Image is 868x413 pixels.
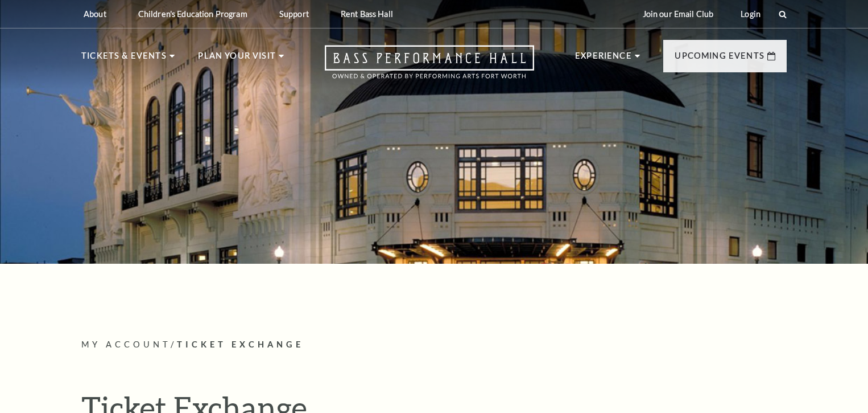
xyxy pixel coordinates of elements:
p: Plan Your Visit [198,49,276,69]
p: Rent Bass Hall [341,9,393,19]
p: Upcoming Events [675,49,764,69]
p: Experience [575,49,632,69]
p: About [84,9,106,19]
span: My Account [81,340,171,349]
p: Support [279,9,309,19]
p: Tickets & Events [81,49,167,69]
span: Ticket Exchange [177,340,304,349]
p: / [81,338,787,352]
p: Children's Education Program [138,9,247,19]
